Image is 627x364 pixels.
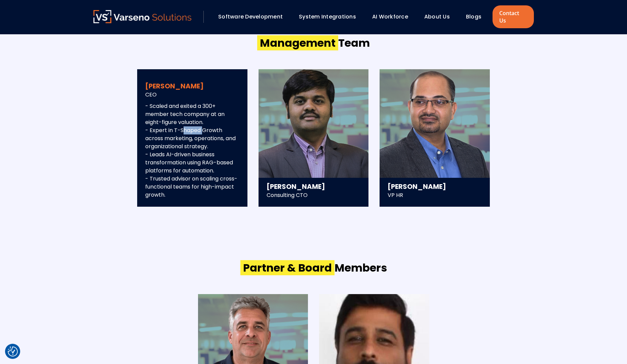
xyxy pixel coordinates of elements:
[388,182,482,191] h3: [PERSON_NAME]
[240,260,335,275] span: Partner & Board
[93,10,192,24] a: Varseno Solutions – Product Engineering & IT Services
[299,13,356,21] a: System Integrations
[93,10,192,23] img: Varseno Solutions – Product Engineering & IT Services
[372,13,408,21] a: AI Workforce
[388,191,482,207] div: VP HR
[257,35,338,50] span: Management
[267,191,361,207] div: Consulting CTO
[215,11,292,23] div: Software Development
[145,102,239,199] p: - Scaled and exited a 300+ member tech company at an eight-figure valuation. - Expert in T-Shaped...
[145,91,239,106] div: CEO
[424,13,450,21] a: About Us
[218,13,283,21] a: Software Development
[267,182,361,191] h3: [PERSON_NAME]
[8,347,18,357] img: Revisit consent button
[145,81,239,91] h3: [PERSON_NAME]
[421,11,459,23] div: About Us
[463,11,491,23] div: Blogs
[240,260,387,275] h2: Members
[369,11,418,23] div: AI Workforce
[8,347,18,357] button: Cookie Settings
[296,11,365,23] div: System Integrations
[257,36,370,50] h2: Team
[466,13,481,21] a: Blogs
[493,5,534,28] a: Contact Us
